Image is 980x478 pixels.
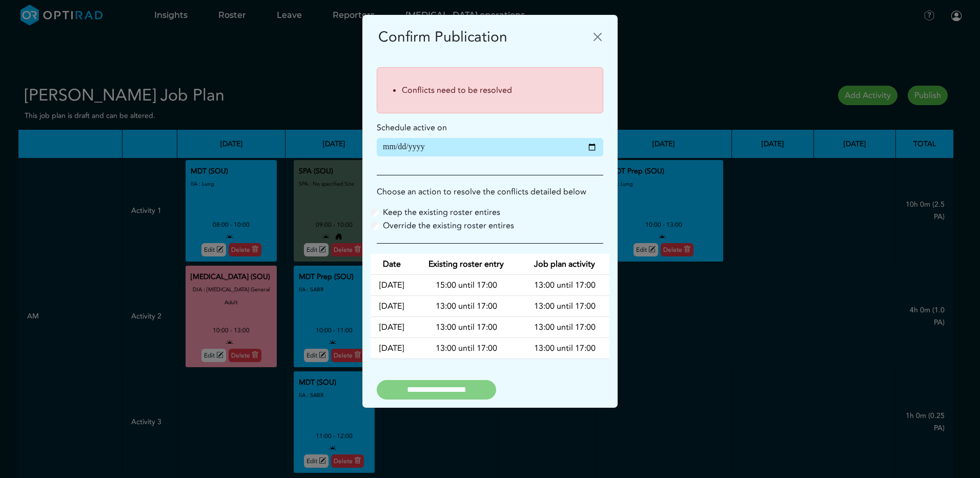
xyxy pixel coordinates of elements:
td: 13:00 until 17:00 [520,317,609,338]
label: Override the existing roster entires [383,220,514,232]
th: Date [371,254,413,275]
td: 13:00 until 17:00 [520,296,609,317]
label: Keep the existing roster entires [383,206,500,218]
td: [DATE] [371,296,413,317]
td: 13:00 until 17:00 [520,275,609,296]
td: 13:00 until 17:00 [413,317,520,338]
td: [DATE] [371,338,413,359]
td: 13:00 until 17:00 [413,296,520,317]
button: Close [589,29,606,45]
td: 15:00 until 17:00 [413,275,520,296]
th: Existing roster entry [413,254,520,275]
li: Conflicts need to be resolved [402,84,595,96]
h5: Confirm Publication [378,26,507,48]
td: 13:00 until 17:00 [413,338,520,359]
th: Job plan activity [520,254,609,275]
label: Schedule active on [377,122,447,134]
td: [DATE] [371,275,413,296]
p: Choose an action to resolve the conflicts detailed below [371,186,609,198]
td: [DATE] [371,317,413,338]
td: 13:00 until 17:00 [520,338,609,359]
